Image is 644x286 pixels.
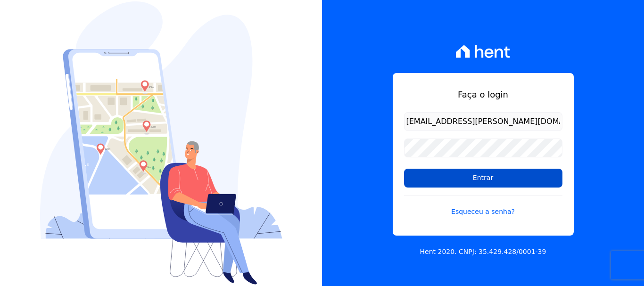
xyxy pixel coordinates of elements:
[40,1,282,285] img: Login
[404,195,562,217] a: Esqueceu a senha?
[420,247,546,257] p: Hent 2020. CNPJ: 35.429.428/0001-39
[404,169,562,188] input: Entrar
[404,88,562,101] h1: Faça o login
[404,112,562,131] input: Email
